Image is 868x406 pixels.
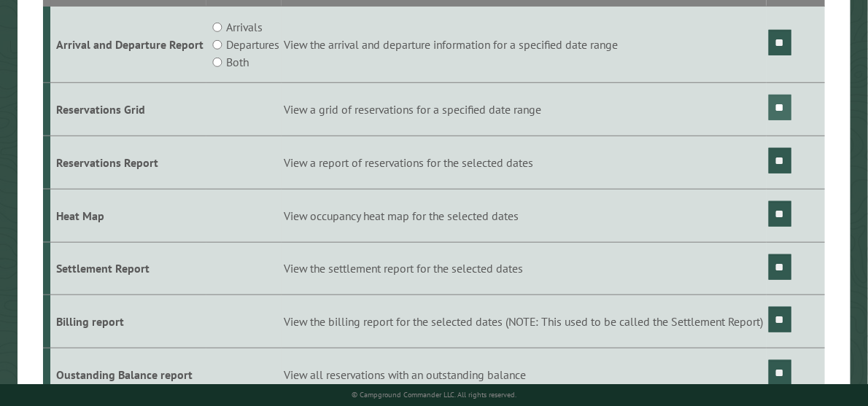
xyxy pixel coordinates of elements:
td: Oustanding Balance report [50,348,206,402]
td: Heat Map [50,189,206,242]
td: Settlement Report [50,242,206,295]
td: View a report of reservations for the selected dates [282,136,766,189]
label: Departures [226,36,279,53]
td: Reservations Report [50,136,206,189]
small: © Campground Commander LLC. All rights reserved. [352,390,516,399]
td: View a grid of reservations for a specified date range [282,83,766,136]
label: Both [226,53,249,71]
td: View all reservations with an outstanding balance [282,348,766,402]
td: Billing report [50,295,206,348]
td: View the billing report for the selected dates (NOTE: This used to be called the Settlement Report) [282,295,766,348]
td: View the arrival and departure information for a specified date range [282,7,766,83]
td: Reservations Grid [50,83,206,136]
label: Arrivals [226,18,263,36]
td: Arrival and Departure Report [50,7,206,83]
td: View occupancy heat map for the selected dates [282,189,766,242]
td: View the settlement report for the selected dates [282,242,766,295]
